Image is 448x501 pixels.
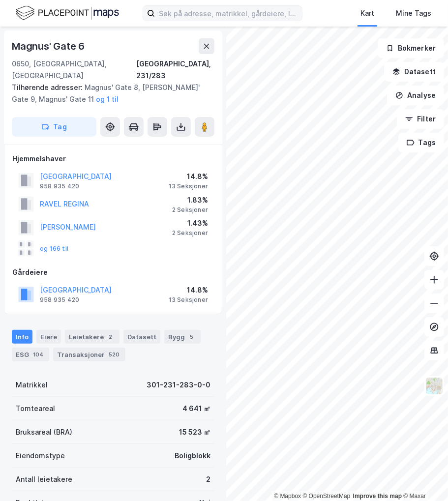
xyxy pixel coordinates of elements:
div: Tomteareal [16,403,55,414]
div: 2 Seksjoner [172,206,208,214]
div: Hjemmelshaver [12,153,214,165]
div: Matrikkel [16,379,48,391]
button: Tag [12,117,96,137]
div: 301-231-283-0-0 [147,379,210,391]
div: Datasett [123,330,160,344]
div: Magnus' Gate 6 [12,38,87,54]
a: Mapbox [274,493,301,500]
button: Datasett [384,62,444,82]
div: Antall leietakere [16,473,72,485]
div: Magnus' Gate 8, [PERSON_NAME]' Gate 9, Magnus' Gate 11 [12,82,207,105]
div: 14.8% [169,284,208,296]
div: ESG [12,348,49,361]
div: Mine Tags [396,7,431,19]
div: Leietakere [65,330,119,344]
iframe: Chat Widget [399,454,448,501]
div: 13 Seksjoner [169,296,208,304]
img: Z [425,377,444,395]
div: Bruksareal (BRA) [16,426,72,438]
div: 4 641 ㎡ [182,403,210,414]
button: Analyse [387,86,444,105]
div: Eiere [36,330,61,344]
div: 2 Seksjoner [172,229,208,237]
div: 2 [206,473,210,485]
a: Improve this map [353,493,402,500]
div: 0650, [GEOGRAPHIC_DATA], [GEOGRAPHIC_DATA] [12,58,136,82]
button: Bokmerker [378,38,444,58]
div: 1.83% [172,194,208,206]
div: 13 Seksjoner [169,182,208,190]
div: 958 935 420 [40,182,79,190]
div: 1.43% [172,217,208,229]
input: Søk på adresse, matrikkel, gårdeiere, leietakere eller personer [155,6,302,21]
button: Filter [397,109,444,129]
div: Info [12,330,32,344]
div: 2 [106,332,116,342]
div: Boligblokk [175,450,210,462]
span: Tilhørende adresser: [12,83,85,91]
div: [GEOGRAPHIC_DATA], 231/283 [136,58,214,82]
div: 520 [107,350,121,359]
div: 958 935 420 [40,296,79,304]
div: Eiendomstype [16,450,65,462]
img: logo.f888ab2527a4732fd821a326f86c7f29.svg [16,4,119,22]
button: Tags [398,133,444,152]
div: Gårdeiere [12,266,214,278]
div: 14.8% [169,171,208,182]
div: Transaksjoner [53,348,125,361]
div: 15 523 ㎡ [179,426,210,438]
div: 104 [31,350,45,359]
a: OpenStreetMap [303,493,351,500]
div: Bygg [164,330,201,344]
div: Kart [360,7,374,19]
div: 5 [187,332,197,342]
